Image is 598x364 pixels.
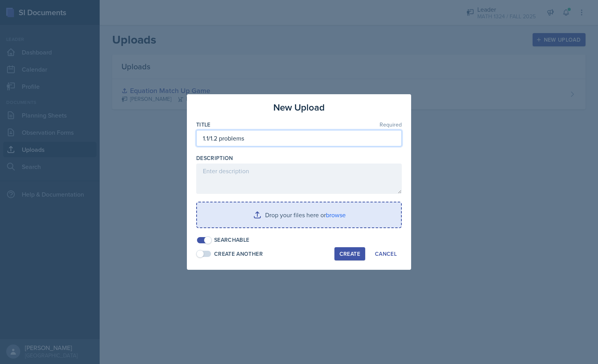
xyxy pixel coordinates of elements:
[334,247,365,260] button: Create
[339,251,360,257] div: Create
[214,236,250,244] div: Searchable
[273,100,325,114] h3: New Upload
[214,250,263,258] div: Create Another
[370,247,402,260] button: Cancel
[196,130,402,146] input: Enter title
[380,122,402,127] span: Required
[196,121,211,128] label: Title
[196,154,233,162] label: Description
[375,251,397,257] div: Cancel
